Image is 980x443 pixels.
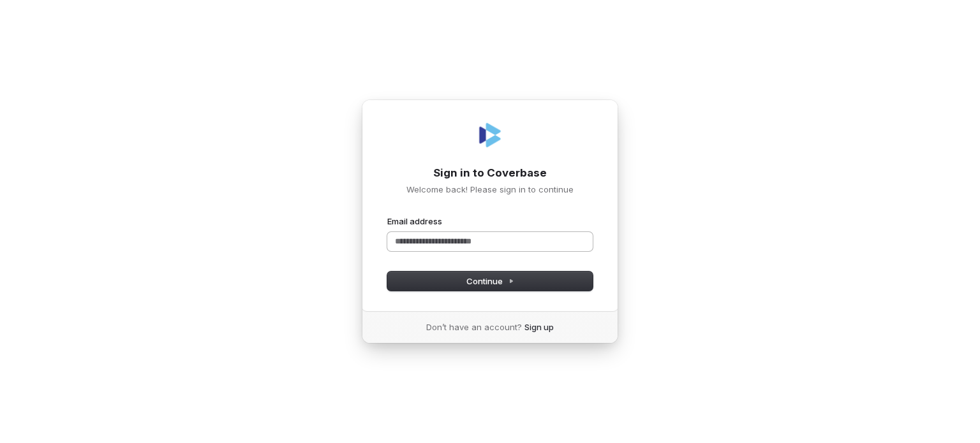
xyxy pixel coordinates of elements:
a: Sign up [524,321,554,333]
h1: Sign in to Coverbase [387,166,593,181]
span: Continue [466,275,514,287]
button: Continue [387,272,593,291]
span: Don’t have an account? [426,321,522,333]
label: Email address [387,215,442,227]
p: Welcome back! Please sign in to continue [387,184,593,195]
img: Coverbase [475,120,505,150]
